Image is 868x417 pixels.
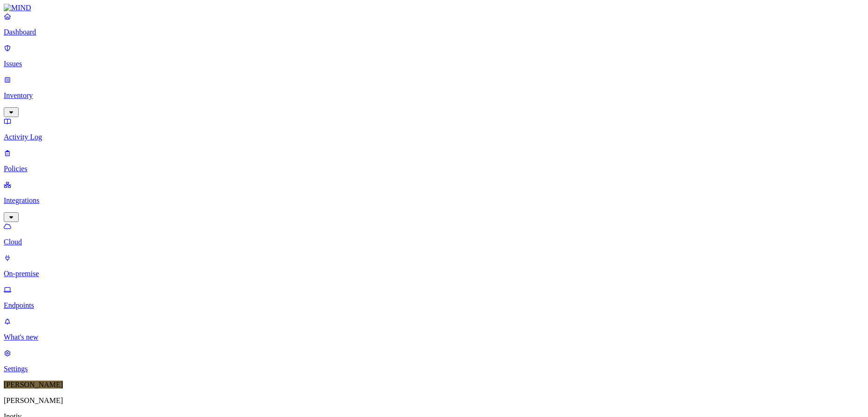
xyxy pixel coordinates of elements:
p: [PERSON_NAME] [4,396,864,405]
p: Issues [4,60,864,68]
p: Policies [4,165,864,173]
a: Endpoints [4,285,864,310]
p: What's new [4,333,864,341]
p: On-premise [4,270,864,278]
p: Endpoints [4,301,864,310]
a: Policies [4,149,864,173]
a: On-premise [4,254,864,278]
a: Dashboard [4,12,864,36]
a: Issues [4,44,864,68]
span: [PERSON_NAME] [4,381,63,389]
img: MIND [4,4,31,12]
p: Activity Log [4,133,864,141]
p: Inventory [4,91,864,100]
p: Settings [4,365,864,373]
a: MIND [4,4,864,12]
p: Dashboard [4,28,864,36]
a: Integrations [4,181,864,221]
a: Activity Log [4,117,864,141]
p: Cloud [4,238,864,246]
p: Integrations [4,196,864,205]
a: Cloud [4,222,864,246]
a: Settings [4,349,864,373]
a: Inventory [4,76,864,116]
a: What's new [4,317,864,341]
